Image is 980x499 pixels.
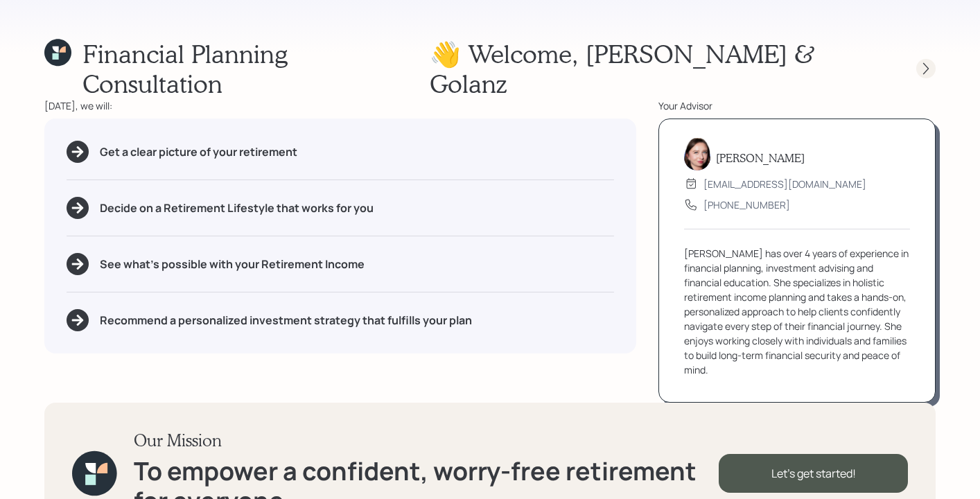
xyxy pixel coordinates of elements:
div: Your Advisor [658,98,936,113]
h3: Our Mission [134,430,719,450]
h5: Get a clear picture of your retirement [100,146,297,159]
div: Let's get started! [719,454,908,493]
div: [PHONE_NUMBER] [703,198,790,212]
div: [PERSON_NAME] has over 4 years of experience in financial planning, investment advising and finan... [684,246,910,377]
div: [DATE], we will: [44,98,636,113]
h5: Recommend a personalized investment strategy that fulfills your plan [100,314,472,327]
div: [EMAIL_ADDRESS][DOMAIN_NAME] [703,177,866,191]
h5: [PERSON_NAME] [716,151,805,164]
h1: 👋 Welcome , [PERSON_NAME] & Golanz [430,39,891,98]
h5: Decide on a Retirement Lifestyle that works for you [100,202,374,215]
img: aleksandra-headshot.png [684,137,710,170]
h1: Financial Planning Consultation [82,39,430,98]
h5: See what's possible with your Retirement Income [100,258,365,271]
